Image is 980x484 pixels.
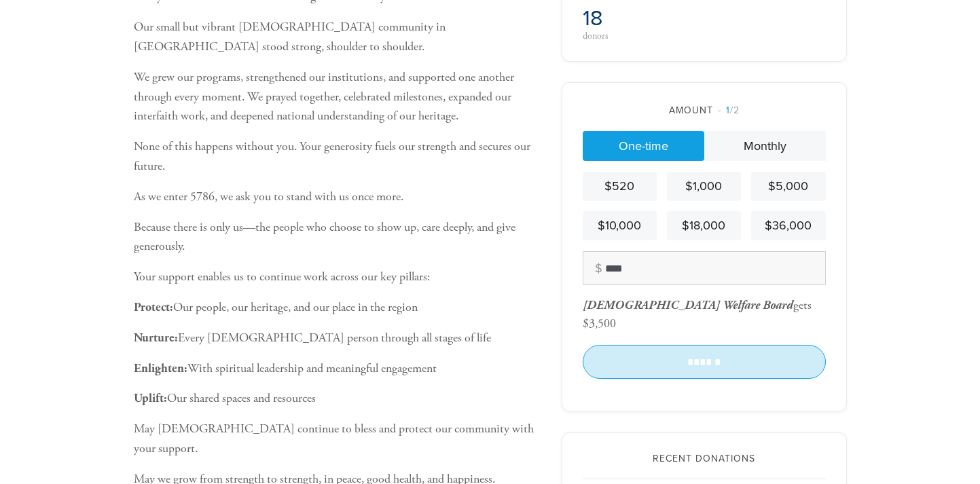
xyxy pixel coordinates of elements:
[704,131,826,161] a: Monthly
[134,359,541,379] p: With spiritual leadership and meaningful engagement
[134,218,541,257] p: Because there is only us—the people who choose to show up, care deeply, and give generously.
[583,297,812,313] div: gets
[134,137,541,176] p: None of this happens without you. Your generosity fuels our strength and secures our future.
[583,5,700,31] h2: 18
[583,211,657,240] a: $10,000
[757,217,820,235] div: $36,000
[134,267,541,287] p: Your support enables us to continue work across our key pillars:
[726,105,730,116] span: 1
[583,172,657,201] a: $520
[583,31,700,41] div: donors
[134,389,541,409] p: Our shared spaces and resources
[134,360,187,376] b: Enlighten:
[134,187,541,207] p: As we enter 5786, we ask you to stand with us once more.
[583,131,704,161] a: One-time
[672,217,736,235] div: $18,000
[134,299,173,315] b: Protect:
[134,329,541,348] p: Every [DEMOGRAPHIC_DATA] person through all stages of life
[588,217,651,235] div: $10,000
[588,177,651,196] div: $520
[751,172,825,201] a: $5,000
[134,390,167,406] b: Uplift:
[583,316,616,331] div: $3,500
[134,420,541,459] p: May [DEMOGRAPHIC_DATA] continue to bless and protect our community with your support.
[134,18,541,57] p: Our small but vibrant [DEMOGRAPHIC_DATA] community in [GEOGRAPHIC_DATA] stood strong, shoulder to...
[134,298,541,318] p: Our people, our heritage, and our place in the region
[667,172,741,201] a: $1,000
[583,297,793,313] span: [DEMOGRAPHIC_DATA] Welfare Board
[757,177,820,196] div: $5,000
[672,177,736,196] div: $1,000
[667,211,741,240] a: $18,000
[134,68,541,126] p: We grew our programs, strengthened our institutions, and supported one another through every mome...
[134,330,178,346] b: Nurture:
[751,211,825,240] a: $36,000
[718,105,740,116] span: /2
[583,103,826,117] div: Amount
[583,453,826,465] h2: Recent Donations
